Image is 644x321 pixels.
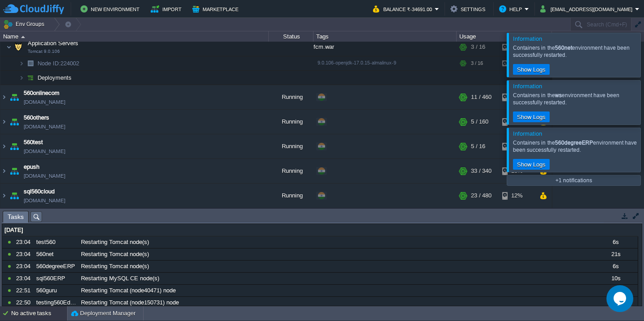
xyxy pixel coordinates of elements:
[24,115,49,124] a: 560others
[11,306,67,321] div: No active tasks
[0,161,8,185] img: AMDAwAAAACH5BAEAAAAALAAAAAABAAEAAAICRAEAOw==
[471,161,491,185] div: 33 / 340
[555,140,593,146] b: 560degreeERP
[269,136,314,160] div: Running
[24,90,59,99] a: 560onlinecom
[151,4,184,14] button: Import
[24,198,65,207] span: [DOMAIN_NAME]
[16,285,33,296] div: 22:51
[502,136,531,160] div: 3%
[192,4,241,14] button: Marketplace
[471,40,485,58] div: 3 / 16
[0,111,8,136] img: AMDAwAAAACH5BAEAAAAALAAAAAABAAEAAAICRAEAOw==
[81,250,149,258] span: Restarting Tomcat node(s)
[8,136,21,160] img: AMDAwAAAACH5BAEAAAAALAAAAAABAAEAAAICRAEAOw==
[24,164,39,173] a: epush
[514,65,548,73] button: Show Logs
[269,185,314,210] div: Running
[450,4,488,14] button: Settings
[593,297,637,308] div: 7s
[19,58,24,72] img: AMDAwAAAACH5BAEAAAAALAAAAAABAAEAAAICRAEAOw==
[471,58,483,72] div: 3 / 16
[3,18,47,30] button: Env Groups
[21,36,25,38] img: AMDAwAAAACH5BAEAAAAALAAAAAABAAEAAAICRAEAOw==
[24,173,65,182] a: [DOMAIN_NAME]
[37,61,80,69] span: 224002
[0,136,8,160] img: AMDAwAAAACH5BAEAAAAALAAAAAABAAEAAAICRAEAOw==
[314,31,456,42] div: Tags
[34,297,78,308] div: testing560EduBee
[28,51,60,56] span: Tomcat 9.0.106
[593,236,637,248] div: 6s
[8,211,24,223] span: Tasks
[8,111,21,136] img: AMDAwAAAACH5BAEAAAAALAAAAAABAAEAAAICRAEAOw==
[555,45,572,51] b: 560net
[3,4,64,15] img: CloudJiffy
[24,189,55,198] a: sql560cloud
[471,185,491,210] div: 23 / 480
[16,273,33,284] div: 23:04
[540,4,635,14] button: [EMAIL_ADDRESS][DOMAIN_NAME]
[499,4,525,14] button: Help
[71,309,136,318] button: Deployment Manager
[6,40,12,58] img: AMDAwAAAACH5BAEAAAAALAAAAAABAAEAAAICRAEAOw==
[593,261,637,272] div: 6s
[457,31,551,42] div: Usage
[502,161,531,185] div: 18%
[471,87,491,111] div: 11 / 460
[269,111,314,136] div: Running
[269,161,314,185] div: Running
[24,58,37,72] img: AMDAwAAAACH5BAEAAAAALAAAAAABAAEAAAICRAEAOw==
[81,262,149,270] span: Restarting Tomcat node(s)
[19,73,24,86] img: AMDAwAAAACH5BAEAAAAALAAAAAABAAEAAAICRAEAOw==
[502,40,531,58] div: 4%
[27,42,80,48] a: Application ServersTomcat 9.0.106
[373,4,435,14] button: Balance ₹-34691.00
[514,113,548,121] button: Show Logs
[24,149,65,158] a: [DOMAIN_NAME]
[38,62,60,68] span: Node ID:
[513,130,542,137] span: Information
[8,185,21,210] img: AMDAwAAAACH5BAEAAAAALAAAAAABAAEAAAICRAEAOw==
[593,273,637,284] div: 10s
[502,87,531,111] div: 1%
[269,87,314,111] div: Running
[24,124,65,133] a: [DOMAIN_NAME]
[80,4,142,14] button: New Environment
[81,238,149,246] span: Restarting Tomcat node(s)
[502,185,531,210] div: 12%
[34,248,78,260] div: 560net
[513,35,542,42] span: Information
[8,161,21,185] img: AMDAwAAAACH5BAEAAAAALAAAAAABAAEAAAICRAEAOw==
[502,111,531,136] div: 1%
[24,99,65,108] a: [DOMAIN_NAME]
[24,140,43,149] a: 560test
[593,248,637,260] div: 21s
[16,248,33,260] div: 23:04
[37,76,73,83] a: Deployments
[269,31,313,42] div: Status
[16,236,33,248] div: 23:04
[314,40,457,58] div: fcm.war
[27,41,80,49] span: Application Servers
[471,136,485,160] div: 5 / 16
[0,185,8,210] img: AMDAwAAAACH5BAEAAAAALAAAAAABAAEAAAICRAEAOw==
[24,73,37,86] img: AMDAwAAAACH5BAEAAAAALAAAAAABAAEAAAICRAEAOw==
[34,236,78,248] div: test560
[471,111,488,136] div: 5 / 160
[12,40,25,58] img: AMDAwAAAACH5BAEAAAAALAAAAAABAAEAAAICRAEAOw==
[2,224,638,236] div: [DATE]
[513,139,638,154] div: Containers in the environment have been successfully restarted.
[81,287,176,295] span: Restarting Tomcat (node40471) node
[37,61,80,69] a: Node ID:224002
[1,31,268,42] div: Name
[606,285,635,312] iframe: chat widget
[8,87,21,111] img: AMDAwAAAACH5BAEAAAAALAAAAAABAAEAAAICRAEAOw==
[16,261,33,272] div: 23:04
[514,160,548,168] button: Show Logs
[0,87,8,111] img: AMDAwAAAACH5BAEAAAAALAAAAAABAAEAAAICRAEAOw==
